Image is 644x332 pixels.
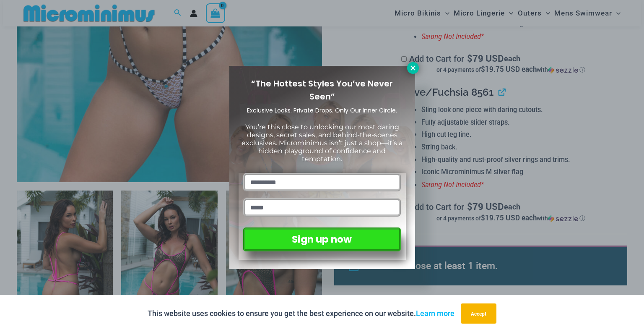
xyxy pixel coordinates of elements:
[407,62,419,74] button: Close
[148,307,454,320] p: This website uses cookies to ensure you get the best experience on our website.
[247,106,397,115] span: Exclusive Looks. Private Drops. Only Our Inner Circle.
[461,303,496,324] button: Accept
[251,78,393,102] span: “The Hottest Styles You’ve Never Seen”
[416,309,454,318] a: Learn more
[243,227,400,251] button: Sign up now
[241,123,402,163] span: You’re this close to unlocking our most daring designs, secret sales, and behind-the-scenes exclu...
